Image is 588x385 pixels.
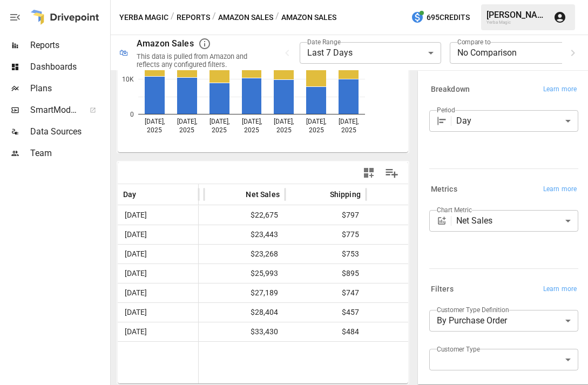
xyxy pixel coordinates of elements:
[30,104,78,117] span: SmartModel
[137,38,194,49] div: Amazon Sales
[380,161,404,185] button: Manage Columns
[123,283,193,302] span: [DATE]
[276,126,292,134] text: 2025
[145,118,165,125] text: [DATE],
[309,126,324,134] text: 2025
[177,11,210,24] button: Reports
[456,110,578,132] div: Day
[177,118,197,125] text: [DATE],
[371,283,442,302] span: $1
[123,245,193,264] span: [DATE]
[371,245,442,264] span: $4
[218,11,273,24] button: Amazon Sales
[543,184,577,195] span: Learn more
[437,205,472,214] label: Chart Metric
[431,184,457,195] h6: Metrics
[404,187,420,202] button: Sort
[437,345,480,354] label: Customer Type
[30,125,108,138] span: Data Sources
[119,11,168,24] button: Yerba Magic
[341,126,356,134] text: 2025
[209,118,229,125] text: [DATE],
[290,283,361,302] span: $747
[137,52,268,69] div: This data is pulled from Amazon and reflects any configured filters.
[371,264,442,283] span: $0
[209,283,280,302] span: $27,189
[209,264,280,283] span: $25,993
[437,305,509,314] label: Customer Type Definition
[212,11,216,24] div: /
[171,11,174,24] div: /
[209,225,280,244] span: $23,443
[543,284,577,295] span: Learn more
[407,8,474,28] button: 695Credits
[123,303,193,322] span: [DATE]
[30,39,108,52] span: Reports
[290,303,361,322] span: $457
[431,283,454,295] h6: Filters
[306,118,326,125] text: [DATE],
[147,126,162,134] text: 2025
[290,206,361,225] span: $797
[209,206,280,225] span: $22,675
[130,111,134,118] text: 0
[290,245,361,264] span: $753
[371,322,442,341] span: $91
[371,303,442,322] span: $6
[314,187,329,202] button: Sort
[456,210,578,232] div: Net Sales
[123,225,193,244] span: [DATE]
[246,189,280,200] span: Net Sales
[290,225,361,244] span: $775
[543,84,577,95] span: Learn more
[275,11,279,24] div: /
[437,105,455,114] label: Period
[123,189,137,200] span: Day
[274,118,294,125] text: [DATE],
[209,322,280,341] span: $33,430
[307,37,341,46] label: Date Range
[486,20,547,25] div: Yerba Magic
[229,187,245,202] button: Sort
[212,126,227,134] text: 2025
[431,84,470,96] h6: Breakdown
[486,10,547,20] div: [PERSON_NAME]
[330,189,361,200] span: Shipping
[209,303,280,322] span: $28,404
[371,206,442,225] span: $0
[123,322,193,341] span: [DATE]
[209,245,280,264] span: $23,268
[30,82,108,95] span: Plans
[123,264,193,283] span: [DATE]
[290,322,361,341] span: $484
[179,126,194,134] text: 2025
[290,264,361,283] span: $895
[77,102,85,116] span: ™
[429,310,578,332] div: By Purchase Order
[119,48,128,58] div: 🛍
[242,118,262,125] text: [DATE],
[123,206,193,225] span: [DATE]
[122,76,134,83] text: 10K
[138,187,153,202] button: Sort
[244,126,259,134] text: 2025
[371,225,442,244] span: $0
[307,48,353,58] span: Last 7 Days
[457,37,491,46] label: Compare to
[30,60,108,73] span: Dashboards
[30,147,108,160] span: Team
[427,11,470,24] span: 695 Credits
[339,118,359,125] text: [DATE],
